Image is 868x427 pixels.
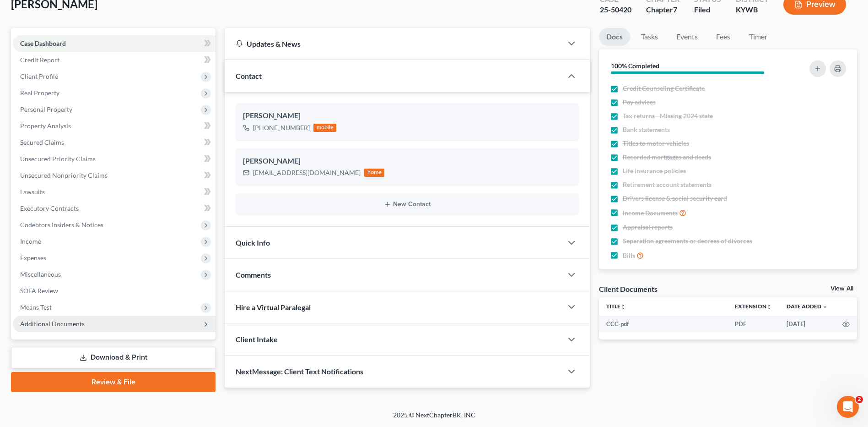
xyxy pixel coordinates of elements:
span: Unsecured Priority Claims [20,155,96,163]
a: Review & File [11,372,216,392]
a: Lawsuits [13,184,216,200]
a: Timer [742,28,775,46]
i: unfold_more [766,304,772,310]
div: home [364,169,384,177]
span: Means Test [20,303,52,311]
span: Income Documents [623,208,678,218]
div: Updates & News [236,39,551,49]
i: unfold_more [620,304,626,310]
span: Appraisal reports [623,223,673,232]
div: mobile [313,124,336,132]
span: Secured Claims [20,138,64,146]
span: SOFA Review [20,287,58,295]
span: Bills [623,251,635,260]
span: Personal Property [20,105,72,113]
div: [PERSON_NAME] [243,156,571,167]
strong: 100% Completed [611,62,659,70]
iframe: Intercom live chat [837,396,859,418]
a: Unsecured Nonpriority Claims [13,167,216,184]
span: Quick Info [236,238,270,247]
i: expand_more [822,304,828,310]
td: CCC-pdf [599,316,728,332]
a: Tasks [634,28,665,46]
span: Pay advices [623,98,656,107]
a: Unsecured Priority Claims [13,151,216,167]
a: Titleunfold_more [606,303,626,310]
a: Events [669,28,705,46]
span: Separation agreements or decrees of divorces [623,236,752,246]
span: 2 [856,396,863,403]
div: 25-50420 [600,5,631,15]
span: Recorded mortgages and deeds [623,153,711,162]
span: Titles to motor vehicles [623,139,689,148]
span: Retirement account statements [623,180,712,189]
span: Unsecured Nonpriority Claims [20,171,108,179]
button: New Contact [243,201,571,208]
span: Client Intake [236,335,278,344]
span: Hire a Virtual Paralegal [236,303,311,312]
span: Miscellaneous [20,270,61,278]
a: Executory Contracts [13,200,216,217]
a: Property Analysis [13,118,216,134]
span: Tax returns - Missing 2024 state [623,111,713,120]
a: Extensionunfold_more [735,303,772,310]
a: Docs [599,28,630,46]
a: Case Dashboard [13,35,216,52]
span: Life insurance policies [623,166,686,175]
span: Codebtors Insiders & Notices [20,221,103,229]
span: Additional Documents [20,320,85,328]
td: [DATE] [779,316,835,332]
td: PDF [728,316,779,332]
div: [PERSON_NAME] [243,110,571,121]
span: Property Analysis [20,122,71,130]
a: View All [830,285,853,292]
span: Executory Contracts [20,204,79,212]
span: Credit Report [20,56,59,64]
a: Date Added expand_more [787,303,828,310]
span: Contact [236,71,262,80]
a: Download & Print [11,347,216,368]
div: KYWB [736,5,769,15]
span: Real Property [20,89,59,97]
div: [PHONE_NUMBER] [253,123,310,132]
div: 2025 © NextChapterBK, INC [173,411,695,427]
a: Secured Claims [13,134,216,151]
span: Client Profile [20,72,58,80]
div: Client Documents [599,284,658,294]
span: Lawsuits [20,188,45,196]
span: 7 [673,5,677,14]
a: Credit Report [13,52,216,68]
div: [EMAIL_ADDRESS][DOMAIN_NAME] [253,168,361,177]
span: Income [20,237,41,245]
span: Case Dashboard [20,39,66,47]
div: Filed [694,5,721,15]
span: Drivers license & social security card [623,194,727,203]
a: SOFA Review [13,283,216,299]
div: Chapter [646,5,679,15]
a: Fees [709,28,738,46]
span: Expenses [20,254,46,262]
span: Comments [236,270,271,279]
span: Credit Counseling Certificate [623,84,705,93]
span: Bank statements [623,125,670,134]
span: NextMessage: Client Text Notifications [236,367,363,376]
